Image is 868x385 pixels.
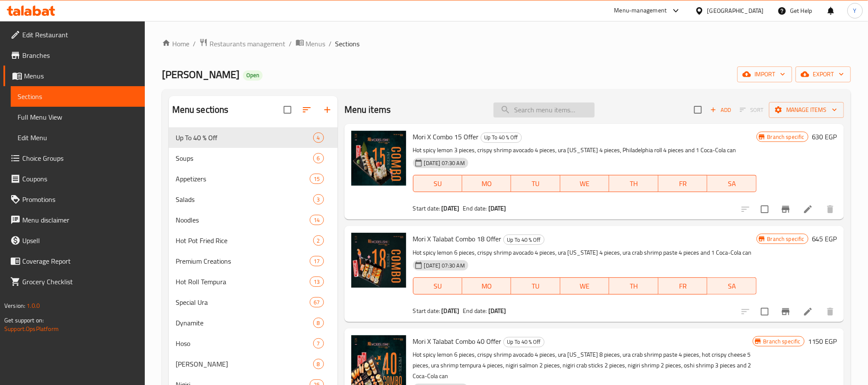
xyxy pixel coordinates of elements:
div: Up To 40 % Off4 [169,127,338,148]
div: Appetizers15 [169,168,338,189]
span: Special Ura [176,297,310,307]
span: 7 [314,340,323,348]
button: delete [820,301,841,322]
a: Grocery Checklist [3,271,145,292]
a: Home [162,39,189,49]
button: Add [707,103,734,117]
div: items [310,256,323,266]
a: Edit menu item [803,307,813,317]
span: SA [711,177,753,190]
div: Hoso7 [169,333,338,354]
span: Coupons [22,174,138,184]
span: Add [709,105,732,115]
div: Menu-management [614,6,667,16]
span: Grocery Checklist [22,277,138,287]
span: Salads [176,194,313,205]
button: TU [511,277,560,295]
button: SA [707,277,756,295]
h6: 645 EGP [812,233,837,245]
a: Restaurants management [199,38,286,49]
span: Select to update [756,200,774,218]
span: MO [466,177,508,190]
img: Mori X Talabat Combo 18 Offer [351,233,406,288]
span: Up To 40 % Off [481,132,521,142]
a: Menu disclaimer [3,210,145,230]
span: Upsell [22,235,138,246]
span: [DATE] 07:30 AM [421,159,468,167]
span: Menu disclaimer [22,215,138,225]
span: Get support on: [4,315,44,326]
button: TH [609,277,658,295]
span: Branches [22,50,138,60]
span: Menus [24,71,138,81]
span: Noodles [176,215,310,225]
span: Appetizers [176,174,310,184]
span: TH [613,280,655,292]
span: Sections [335,39,360,49]
div: Salads3 [169,189,338,210]
span: WE [564,177,606,190]
b: [DATE] [442,305,460,316]
div: items [310,277,323,287]
button: FR [658,277,707,295]
p: Hot spicy lemon 6 pieces, crispy shrimp avocado 4 pieces, ura [US_STATE] 8 pieces, ura crab shrim... [413,349,753,382]
span: Full Menu View [18,112,138,122]
span: Dynamite [176,318,313,328]
span: TU [515,177,557,190]
input: search [494,102,595,117]
img: Mori X Combo 15 Offer [351,131,406,186]
span: [PERSON_NAME] [162,65,239,84]
div: items [313,338,324,349]
span: 6 [314,154,323,162]
b: [DATE] [488,305,506,316]
span: 8 [314,319,323,327]
div: Noodles14 [169,210,338,230]
div: items [313,318,324,328]
div: items [310,297,323,307]
div: Soups6 [169,148,338,168]
b: [DATE] [488,203,506,214]
a: Sections [11,86,145,107]
span: FR [662,177,704,190]
span: import [744,69,785,80]
div: Premium Creations17 [169,251,338,271]
span: MO [466,280,508,292]
span: 3 [314,196,323,204]
span: Hoso [176,338,313,349]
span: Start date: [413,203,440,214]
div: Hot Pot Fried Rice [176,235,313,246]
span: Branch specific [764,133,808,141]
span: Mori X Combo 15 Offer [413,130,479,143]
button: Add section [317,99,338,120]
a: Menus [3,66,145,86]
span: 14 [310,216,323,224]
span: Select section [689,101,707,119]
div: Soups [176,153,313,163]
span: Edit Menu [18,132,138,143]
span: Menus [306,39,326,49]
button: SU [413,277,462,295]
span: Version: [4,300,25,311]
li: / [193,39,196,49]
span: FR [662,280,704,292]
button: WE [560,277,609,295]
span: Branch specific [760,337,804,346]
span: SU [417,177,459,190]
span: 2 [314,237,323,245]
p: Hot spicy lemon 3 pieces, crispy shrimp avocado 4 pieces, ura [US_STATE] 4 pieces, Philadelphia r... [413,145,757,156]
span: 8 [314,360,323,368]
span: SU [417,280,459,292]
span: Hot Roll Tempura [176,277,310,287]
div: Special Ura67 [169,292,338,313]
h2: Menu sections [172,103,229,116]
a: Coupons [3,168,145,189]
span: Start date: [413,305,440,316]
a: Menus [296,38,326,49]
li: / [329,39,332,49]
span: TH [613,177,655,190]
div: [PERSON_NAME]8 [169,354,338,374]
